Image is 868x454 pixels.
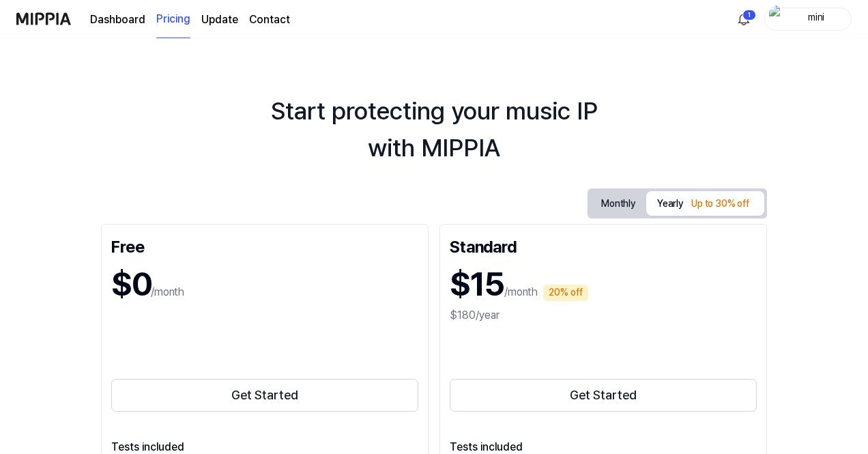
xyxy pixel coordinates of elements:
[111,234,418,256] div: Free
[733,8,755,30] button: 알림1
[90,12,145,28] a: Dashboard
[111,261,151,307] h1: $0
[742,10,756,20] div: 1
[646,191,764,216] button: Yearly
[249,12,290,28] a: Contact
[543,285,588,301] div: 20% off
[736,11,752,27] img: 알림
[156,1,190,38] a: Pricing
[450,234,757,256] div: Standard
[504,284,538,300] p: /month
[790,11,843,26] div: mini
[769,5,785,33] img: profile
[450,379,757,412] button: Get Started
[687,196,753,212] div: Up to 30% off
[111,376,418,414] a: Get Started
[590,193,646,214] button: Monthly
[151,284,184,300] p: /month
[450,376,757,414] a: Get Started
[450,261,504,307] h1: $15
[764,8,852,31] button: profilemini
[111,379,418,412] button: Get Started
[450,307,757,324] div: $180/year
[201,12,238,28] a: Update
